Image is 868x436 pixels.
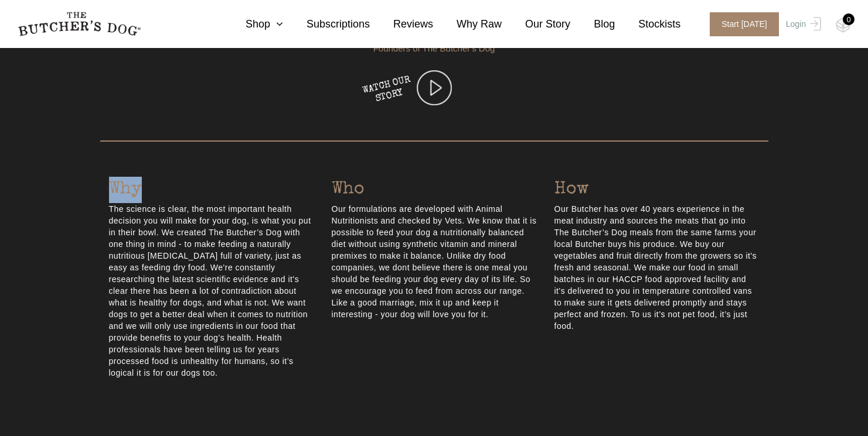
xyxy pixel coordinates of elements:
a: Start [DATE] [698,12,783,36]
p: Our Butcher has over 40 years experience in the meat industry and sources the meats that go into ... [554,203,760,332]
img: TBD_Cart-Empty.png [836,18,850,33]
a: Our Story [502,16,570,32]
h4: How [554,177,760,203]
a: Stockists [615,16,680,32]
a: Reviews [370,16,433,32]
div: 0 [843,13,855,25]
h4: Why [109,177,314,203]
p: Our formulations are developed with Animal Nutritionists and checked by Vets. We know that it is ... [332,203,537,320]
p: The science is clear, the most important health decision you will make for your dog, is what you ... [109,203,314,379]
a: Login [783,12,821,36]
span: Start [DATE] [710,12,779,36]
h4: WATCH OUR STORY [359,74,416,108]
a: Subscriptions [283,16,370,32]
a: Blog [570,16,615,32]
h4: Who [332,177,537,203]
a: Why Raw [433,16,502,32]
a: Shop [222,16,283,32]
h6: Founders of The Butcher's Dog [100,43,768,54]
